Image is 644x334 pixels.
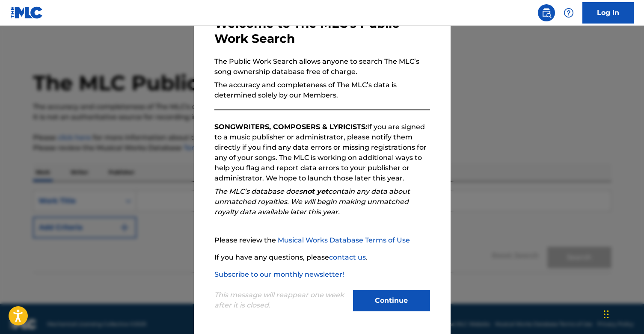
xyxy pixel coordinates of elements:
[560,4,577,21] div: Help
[214,252,430,263] p: If you have any questions, please .
[582,2,634,24] a: Log In
[353,290,430,311] button: Continue
[214,187,410,216] em: The MLC’s database does contain any data about unmatched royalties. We will begin making unmatche...
[329,253,366,261] a: contact us
[214,16,430,46] h3: Welcome to The MLC's Public Work Search
[564,8,574,18] img: help
[601,293,644,334] iframe: Chat Widget
[604,301,609,327] div: Drag
[278,236,410,244] a: Musical Works Database Terms of Use
[214,80,430,100] p: The accuracy and completeness of The MLC’s data is determined solely by our Members.
[214,290,348,310] p: This message will reappear one week after it is closed.
[538,4,555,21] a: Public Search
[214,56,430,77] p: The Public Work Search allows anyone to search The MLC’s song ownership database free of charge.
[10,6,43,19] img: MLC Logo
[541,8,552,18] img: search
[214,123,367,131] strong: SONGWRITERS, COMPOSERS & LYRICISTS:
[214,270,344,278] a: Subscribe to our monthly newsletter!
[303,187,328,195] strong: not yet
[214,235,430,245] p: Please review the
[214,122,430,183] p: If you are signed to a music publisher or administrator, please notify them directly if you find ...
